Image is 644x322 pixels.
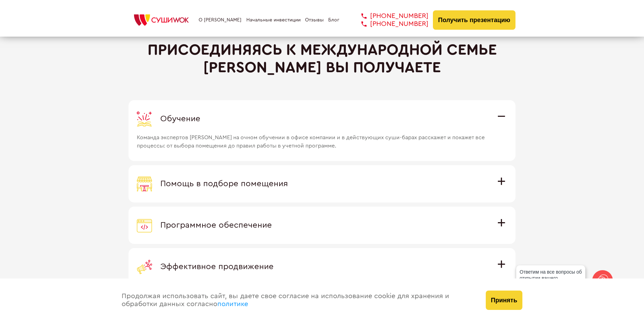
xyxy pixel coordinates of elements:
[246,17,301,23] a: Начальные инвестиции
[328,17,339,23] a: Блог
[351,20,428,28] a: [PHONE_NUMBER]
[160,263,274,271] span: Эффективное продвижение
[160,221,272,229] span: Программное обеспечение
[217,301,248,307] a: политике
[305,17,324,23] a: Отзывы
[129,12,194,28] img: СУШИWOK
[351,12,428,20] a: [PHONE_NUMBER]
[160,115,200,123] span: Обучение
[199,17,241,23] a: О [PERSON_NAME]
[433,10,515,30] button: Получить презентацию
[129,41,515,76] h2: Присоединяясь к международной семье [PERSON_NAME] вы получаете
[137,126,489,150] span: Команда экспертов [PERSON_NAME] на очном обучении в офисе компании и в действующих суши-барах рас...
[115,278,479,322] div: Продолжая использовать сайт, вы даете свое согласие на использование cookie для хранения и обрабо...
[160,180,288,188] span: Помощь в подборе помещения
[486,291,522,310] button: Принять
[516,265,585,291] div: Ответим на все вопросы об открытии вашего [PERSON_NAME]!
